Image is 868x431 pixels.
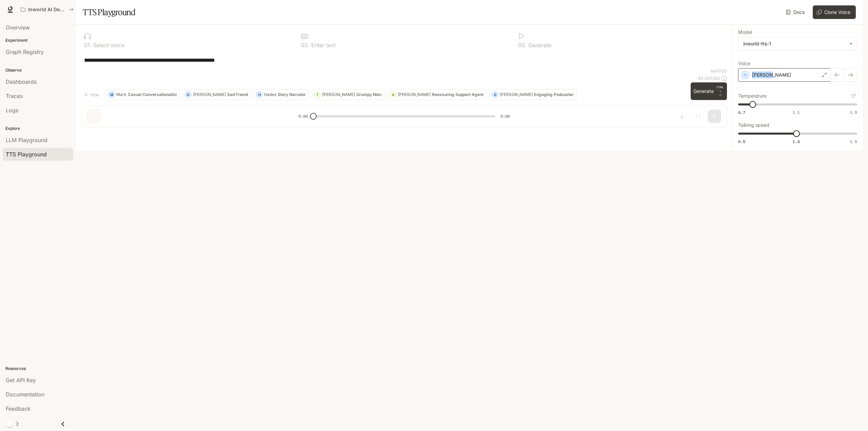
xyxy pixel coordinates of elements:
span: 1.1 [793,110,800,115]
p: [PERSON_NAME] [398,93,431,97]
button: O[PERSON_NAME]Sad Friend [182,89,251,100]
button: MMarkCasual Conversationalist [106,89,180,100]
p: Enter text [310,42,336,48]
span: 1.0 [793,139,800,144]
div: T [314,89,320,100]
p: Grumpy Man [356,93,381,97]
p: [PERSON_NAME] [752,72,791,78]
button: Reset to default [850,92,857,100]
button: All workspaces [18,3,77,16]
p: Hades [264,93,276,97]
button: T[PERSON_NAME]Grumpy Man [312,89,384,100]
p: Inworld AI Demos [28,7,66,13]
h1: TTS Playground [83,5,135,19]
p: Sad Friend [227,93,248,97]
div: A [390,89,396,100]
p: [PERSON_NAME] [193,93,226,97]
p: Model [738,30,752,35]
div: inworld-tts-1 [743,40,846,47]
div: inworld-tts-1 [738,37,857,50]
p: Mark [116,93,126,97]
p: 0 1 . [84,42,92,48]
span: 1.5 [850,110,857,115]
button: Clone Voice [813,5,856,19]
p: 64 / 1000 [711,68,727,74]
p: Casual Conversationalist [128,93,177,97]
button: Hide [81,89,103,100]
a: Docs [785,5,807,19]
p: ⏎ [716,85,724,97]
p: 0 2 . [301,42,310,48]
p: 0 3 . [518,42,527,48]
button: A[PERSON_NAME]Reassuring Support Agent [387,89,487,100]
p: Generate [527,42,551,48]
p: CTRL + [716,85,724,93]
div: M [108,89,115,100]
div: D [492,89,498,100]
p: Reassuring Support Agent [432,93,484,97]
button: D[PERSON_NAME]Engaging Podcaster [489,89,577,100]
span: 1.5 [850,139,857,144]
div: O [185,89,191,100]
p: Voice [738,61,750,66]
button: GenerateCTRL +⏎ [691,82,727,100]
p: Temperature [738,94,767,98]
button: HHadesStory Narrator [254,89,309,100]
div: H [256,89,262,100]
p: [PERSON_NAME] [322,93,355,97]
p: [PERSON_NAME] [500,93,533,97]
p: Engaging Podcaster [534,93,574,97]
span: 0.5 [738,139,745,144]
p: $ 0.000320 [698,75,720,81]
p: Talking speed [738,123,769,128]
span: 0.7 [738,110,745,115]
p: Story Narrator [278,93,306,97]
p: Select voice [92,42,124,48]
